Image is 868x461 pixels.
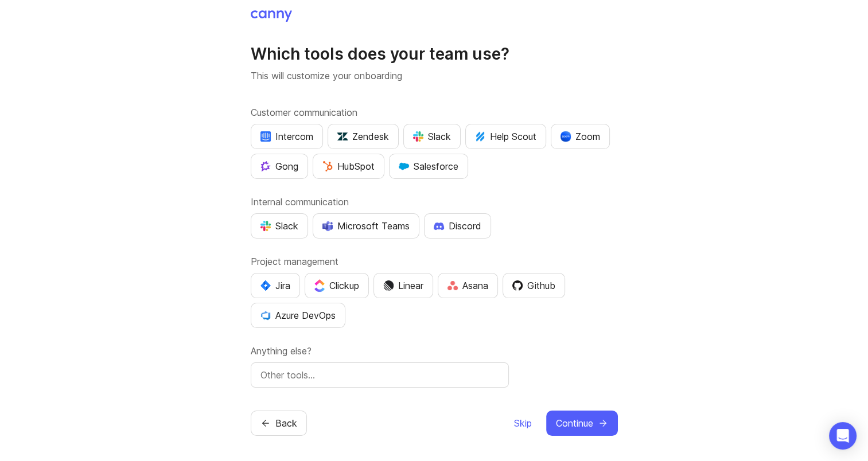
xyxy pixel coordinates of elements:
img: G+3M5qq2es1si5SaumCnMN47tP1CvAZneIVX5dcx+oz+ZLhv4kfP9DwAAAABJRU5ErkJggg== [322,161,333,171]
div: Asana [447,279,488,292]
span: Skip [514,416,532,430]
div: Jira [260,279,290,292]
span: Continue [556,416,593,430]
img: Canny Home [251,10,292,22]
img: xLHbn3khTPgAAAABJRU5ErkJggg== [560,131,571,142]
button: Gong [251,154,308,179]
img: WIAAAAASUVORK5CYII= [413,131,423,142]
img: svg+xml;base64,PHN2ZyB4bWxucz0iaHR0cDovL3d3dy53My5vcmcvMjAwMC9zdmciIHZpZXdCb3g9IjAgMCA0MC4zNDMgND... [260,280,271,291]
div: Discord [434,219,481,233]
div: Intercom [260,130,313,143]
img: YKcwp4sHBXAAAAAElFTkSuQmCC [260,310,271,321]
div: Help Scout [475,130,536,143]
img: kV1LT1TqjqNHPtRK7+FoaplE1qRq1yqhg056Z8K5Oc6xxgIuf0oNQ9LelJqbcyPisAf0C9LDpX5UIuAAAAAElFTkSuQmCC [475,131,485,142]
button: Asana [438,273,498,298]
button: Discord [424,213,491,239]
div: Clickup [314,279,359,292]
img: +iLplPsjzba05dttzK064pds+5E5wZnCVbuGoLvBrYdmEPrXTzGo7zG60bLEREEjvOjaG9Saez5xsOEAbxBwOP6dkea84XY9O... [434,222,444,230]
label: Internal communication [251,195,618,209]
button: Azure DevOps [251,303,345,328]
label: Project management [251,255,618,268]
button: Salesforce [389,154,468,179]
h1: Which tools does your team use? [251,44,618,64]
button: Github [503,273,565,298]
img: eRR1duPH6fQxdnSV9IruPjCimau6md0HxlPR81SIPROHX1VjYjAN9a41AAAAAElFTkSuQmCC [260,131,271,142]
div: Zendesk [337,130,389,143]
div: Github [512,279,555,292]
img: j83v6vj1tgY2AAAAABJRU5ErkJggg== [314,279,325,291]
img: D0GypeOpROL5AAAAAElFTkSuQmCC [322,221,333,230]
img: GKxMRLiRsgdWqxrdBeWfGK5kaZ2alx1WifDSa2kSTsK6wyJURKhUuPoQRYzjholVGzT2A2owx2gHwZoyZHHCYJ8YNOAZj3DSg... [399,161,409,171]
button: Help Scout [465,124,546,149]
button: Intercom [251,124,323,149]
button: Skip [513,411,532,436]
img: 0D3hMmx1Qy4j6AAAAAElFTkSuQmCC [512,280,523,291]
p: This will customize your onboarding [251,69,618,83]
button: Continue [546,411,618,436]
div: Gong [260,159,298,173]
div: Open Intercom Messenger [829,422,857,450]
button: HubSpot [313,154,384,179]
div: Azure DevOps [260,308,336,322]
input: Other tools… [260,368,499,382]
button: Zoom [551,124,610,149]
button: Linear [373,273,433,298]
img: UniZRqrCPz6BHUWevMzgDJ1FW4xaGg2egd7Chm8uY0Al1hkDyjqDa8Lkk0kDEdqKkBok+T4wfoD0P0o6UMciQ8AAAAASUVORK... [337,131,348,142]
img: Dm50RERGQWO2Ei1WzHVviWZlaLVriU9uRN6E+tIr91ebaDbMKKPDpFbssSuEG21dcGXkrKsuOVPwCeFJSFAIOxgiKgL2sFHRe... [383,280,394,291]
label: Customer communication [251,106,618,119]
button: Back [251,411,307,436]
img: Rf5nOJ4Qh9Y9HAAAAAElFTkSuQmCC [447,281,458,291]
div: Slack [413,130,451,143]
div: Zoom [560,130,600,143]
button: Clickup [305,273,369,298]
button: Slack [251,213,308,239]
div: HubSpot [322,159,375,173]
button: Slack [403,124,461,149]
button: Microsoft Teams [313,213,419,239]
button: Jira [251,273,300,298]
span: Back [275,416,297,430]
button: Zendesk [328,124,399,149]
div: Slack [260,219,298,233]
div: Salesforce [399,159,458,173]
div: Microsoft Teams [322,219,410,233]
div: Linear [383,279,423,292]
label: Anything else? [251,344,618,358]
img: qKnp5cUisfhcFQGr1t296B61Fm0WkUVwBZaiVE4uNRmEGBFetJMz8xGrgPHqF1mLDIG816Xx6Jz26AFmkmT0yuOpRCAR7zRpG... [260,161,271,171]
img: WIAAAAASUVORK5CYII= [260,221,271,231]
